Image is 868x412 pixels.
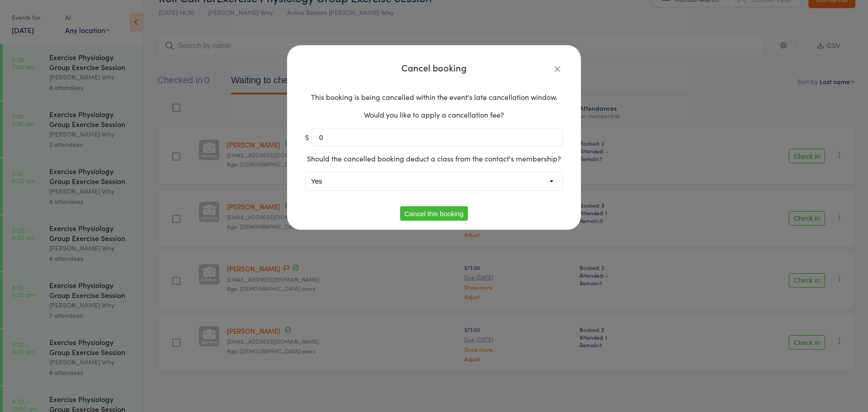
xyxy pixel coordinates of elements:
button: Close [552,63,563,74]
button: Cancel this booking [400,206,468,221]
h4: Cancel booking [305,63,563,72]
p: Would you like to apply a cancellation fee? [305,110,563,119]
p: Should the cancelled booking deduct a class from the contact's membership? [305,154,563,163]
span: $ [305,133,309,142]
p: This booking is being cancelled within the event's late cancellation window. [305,93,563,101]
